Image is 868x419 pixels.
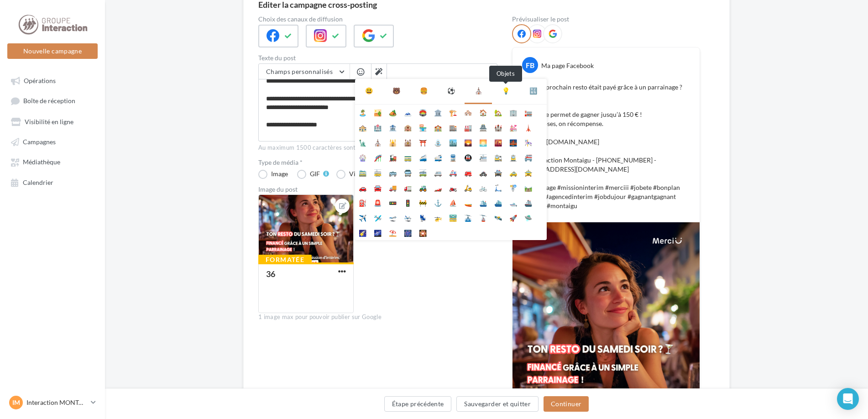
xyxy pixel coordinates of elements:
[460,120,476,135] li: 🏭
[349,171,366,177] div: Vidéo
[430,135,445,150] li: ⛲
[400,180,415,195] li: 🚛
[24,77,56,84] span: Opérations
[502,86,510,95] div: 💡
[258,159,497,166] label: Type de média *
[258,255,312,265] div: Formatée
[521,135,536,150] li: 🎠
[521,195,536,210] li: 🚢
[370,210,385,225] li: 🛩️
[445,150,460,165] li: 🚆
[445,210,460,225] li: 🚟
[447,86,455,95] div: ⚽
[460,105,476,120] li: 🏘️
[460,165,476,180] li: 🚒
[475,86,482,95] div: ⛪
[370,225,385,240] li: 🌌
[415,135,430,150] li: ⛩️
[445,165,460,180] li: 🚑
[400,135,415,150] li: 🕍
[506,195,521,210] li: 🛥️
[385,135,400,150] li: 🕌
[258,131,497,141] label: 474/1500
[385,165,400,180] li: 🚌
[400,150,415,165] li: 🚃
[506,150,521,165] li: 🚊
[522,57,538,73] div: FB
[400,105,415,120] li: 🗻
[476,210,491,225] li: 🚡
[271,171,288,177] div: Image
[491,120,506,135] li: 🏰
[529,86,537,95] div: 🔣
[23,158,60,166] span: Médiathèque
[445,180,460,195] li: 🏍️
[384,396,452,412] button: Étape précédente
[430,180,445,195] li: 🏎️
[266,68,333,75] span: Champs personnalisés
[385,120,400,135] li: 🏦
[400,225,415,240] li: 🎆
[415,225,430,240] li: 🎇
[506,135,521,150] li: 🌉
[385,195,400,210] li: 🚥
[491,210,506,225] li: 🛰️
[837,388,859,410] div: Open Intercom Messenger
[258,313,497,321] div: 1 image max pour pouvoir publier sur Google
[23,178,53,186] span: Calendrier
[430,150,445,165] li: 🚅
[355,180,370,195] li: 🚗
[521,210,536,225] li: 🛸
[430,210,445,225] li: 🚁
[23,138,56,146] span: Campagnes
[415,120,430,135] li: 🏪
[476,180,491,195] li: 🚲
[491,150,506,165] li: 🚉
[521,150,536,165] li: 🚝
[506,105,521,120] li: 🏢
[370,120,385,135] li: 🏥
[5,153,99,170] a: Médiathèque
[460,210,476,225] li: 🚠
[26,398,87,407] p: Interaction MONTAIGU
[460,195,476,210] li: 🚤
[445,135,460,150] li: 🏙️
[491,195,506,210] li: ⛴️
[460,150,476,165] li: 🚇
[476,150,491,165] li: 🚈
[355,165,370,180] li: 🚞
[266,269,275,279] div: 36
[445,195,460,210] li: ⛵
[400,210,415,225] li: 🛬
[415,165,430,180] li: 🚎
[506,210,521,225] li: 🚀
[400,195,415,210] li: 🚦
[522,83,690,210] p: Et si ton prochain resto était payé grâce à un parrainage ? 😏 Merciii te permet de gagner jusqu’à...
[355,150,370,165] li: 🎡
[512,16,700,22] div: Prévisualiser le post
[491,105,506,120] li: 🏡
[400,120,415,135] li: 🏨
[489,66,522,82] div: Objets
[460,180,476,195] li: 🛵
[258,186,497,193] div: Image du post
[7,43,98,59] button: Nouvelle campagne
[400,165,415,180] li: 🚍
[544,396,589,412] button: Continuer
[385,225,400,240] li: ⛱️
[385,180,400,195] li: 🚚
[415,150,430,165] li: 🚄
[521,165,536,180] li: 🚖
[259,64,350,79] button: Champs personnalisés
[521,120,536,135] li: 🗼
[476,195,491,210] li: 🛳️
[370,165,385,180] li: 🚋
[5,72,99,89] a: Opérations
[355,120,370,135] li: 🏤
[430,105,445,120] li: 🏛️
[258,16,497,22] label: Choix des canaux de diffusion
[355,135,370,150] li: 🗽
[7,394,98,411] a: IM Interaction MONTAIGU
[370,195,385,210] li: 🚨
[25,118,73,126] span: Visibilité en ligne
